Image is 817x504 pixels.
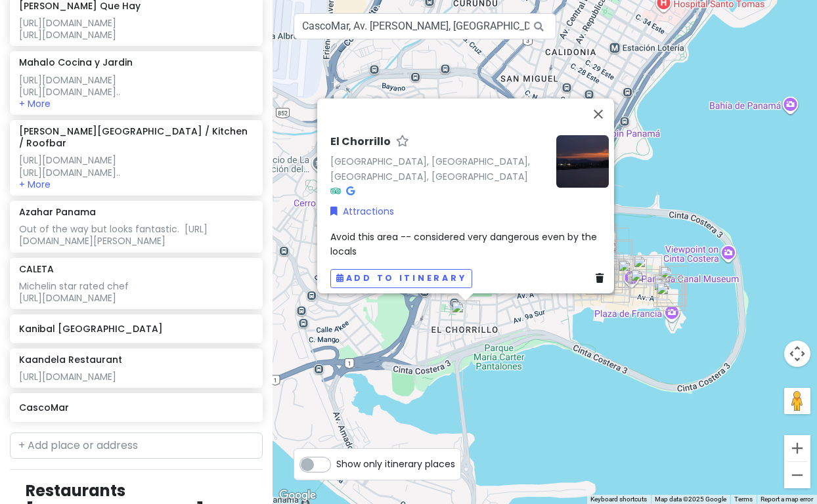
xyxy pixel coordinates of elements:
div: Souvenirs La Ronda [657,278,686,306]
img: Google [276,487,319,504]
i: Google Maps [346,186,355,196]
a: Terms (opens in new tab) [734,495,753,503]
a: Open this area in Google Maps (opens a new window) [276,487,319,504]
div: Tántalo Hotel / Kitchen / Roofbar [602,241,630,270]
div: [URL][DOMAIN_NAME] [URL][DOMAIN_NAME] [19,17,253,41]
button: Zoom in [784,435,810,461]
h6: CALETA [19,263,54,275]
i: Tripadvisor [330,186,341,196]
a: Star place [396,135,409,149]
img: Picture of the place [556,135,609,188]
input: Search a place [294,13,556,39]
div: Casa Sucre Coffeehouse [604,240,632,268]
div: Artesanias El Farol [653,274,682,303]
a: Report a map error [761,495,813,503]
div: Mola Museum [600,261,629,290]
a: Delete place [596,272,609,286]
div: Michelin star rated chef [URL][DOMAIN_NAME] [19,280,253,304]
a: [GEOGRAPHIC_DATA], [GEOGRAPHIC_DATA], [GEOGRAPHIC_DATA], [GEOGRAPHIC_DATA] [330,155,530,183]
button: Zoom out [784,462,810,488]
span: Map data ©2025 Google [655,495,726,503]
div: Portomar Panama [630,269,659,298]
button: Keyboard shortcuts [590,495,647,504]
h6: Mahalo Cocina y Jardin [19,56,133,68]
div: El Chorrillo [451,301,480,329]
div: Panama Canal Museum [618,259,647,288]
div: [URL][DOMAIN_NAME] [19,371,253,383]
span: Avoid this area -- considered very dangerous even by the locals [330,230,600,258]
div: La Galeria Indigena [653,278,682,307]
h6: [PERSON_NAME][GEOGRAPHIC_DATA] / Kitchen / Roofbar [19,125,253,149]
div: El Guayacano Hat [656,282,685,311]
div: [URL][DOMAIN_NAME] [URL][DOMAIN_NAME].. [19,154,253,178]
h6: Kaandela Restaurant [19,354,122,366]
button: Map camera controls [784,341,810,367]
div: [URL][DOMAIN_NAME] [URL][DOMAIN_NAME].. [19,74,253,98]
a: Attractions [330,204,394,219]
button: Close [583,98,614,130]
button: Drag Pegman onto the map to open Street View [784,388,810,414]
button: + More [19,98,51,110]
div: Capital Bistró Panamá [600,228,629,257]
h6: CascoMar [19,402,253,413]
button: + More [19,178,51,190]
button: Add to itinerary [330,269,472,288]
div: CALETA [659,266,688,295]
div: Out of the way but looks fantastic. [URL][DOMAIN_NAME][PERSON_NAME] [19,223,253,247]
h6: Kanibal [GEOGRAPHIC_DATA] [19,323,253,335]
input: + Add place or address [10,432,263,459]
div: CascoMar [601,274,630,303]
span: Show only itinerary places [336,457,455,471]
div: Kaandela Restaurant [633,255,662,284]
h6: El Chorrillo [330,135,391,149]
h6: Azahar Panama [19,206,96,218]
